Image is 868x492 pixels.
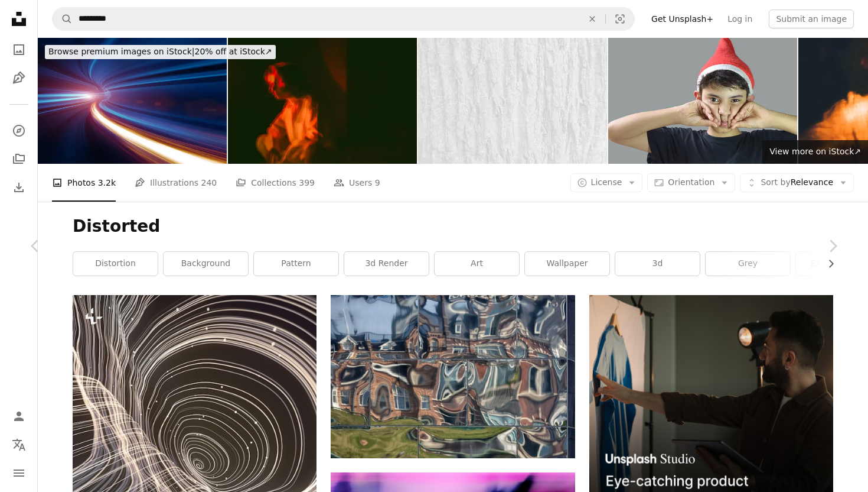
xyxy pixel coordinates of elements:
h1: Distorted [73,216,833,237]
img: Abstract Speed motion in tunnel [38,38,227,164]
span: 240 [201,176,217,189]
button: License [570,173,643,192]
a: background [164,252,248,276]
span: Orientation [668,177,714,187]
span: License [591,177,622,187]
span: Browse premium images on iStock | [48,47,194,56]
a: Illustrations [7,66,31,90]
a: Next [797,189,868,303]
a: a cityscape with many buildings [331,371,575,381]
span: 9 [375,176,380,189]
a: Explore [7,119,31,143]
a: Collections [7,147,31,171]
a: distortion [73,252,158,276]
button: Sort byRelevance [740,173,854,192]
a: Users 9 [334,164,380,202]
a: Log in / Sign up [7,404,31,428]
img: Empty blank bright very light gray or white coloured grunge textured vertical old rustic grooved ... [418,38,607,164]
a: Illustrations 240 [135,164,217,202]
a: pattern [254,252,338,276]
a: Collections 399 [236,164,315,202]
button: Clear [579,8,605,30]
span: Relevance [761,177,833,189]
a: Photos [7,38,31,61]
img: a cityscape with many buildings [331,295,575,458]
a: wallpaper [525,252,609,276]
a: Hypnotic wavy white rings with small beads on a dark background. Depth of field. Magic concept. 3... [73,452,316,463]
img: One cute pre teen boy dressed in casual black T shirt and Christmas theme red Santa hat or cap lo... [608,38,797,164]
button: Language [7,433,31,457]
button: Visual search [606,8,634,30]
img: Blurred Motion Of Woman Against Black Background [228,38,417,164]
span: 20% off at iStock ↗ [48,47,272,56]
button: Menu [7,461,31,485]
button: Submit an image [769,9,854,28]
button: Search Unsplash [53,8,73,30]
a: 3d render [344,252,429,276]
a: art [435,252,519,276]
a: Log in [720,9,759,28]
a: 3d [615,252,700,276]
span: 399 [299,176,315,189]
a: grey [706,252,790,276]
a: Browse premium images on iStock|20% off at iStock↗ [38,38,283,66]
a: Get Unsplash+ [644,9,720,28]
form: Find visuals sitewide [52,7,635,31]
a: Download History [7,176,31,199]
span: Sort by [761,177,790,187]
span: View more on iStock ↗ [769,147,861,156]
a: View more on iStock↗ [762,140,868,164]
button: Orientation [647,173,735,192]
